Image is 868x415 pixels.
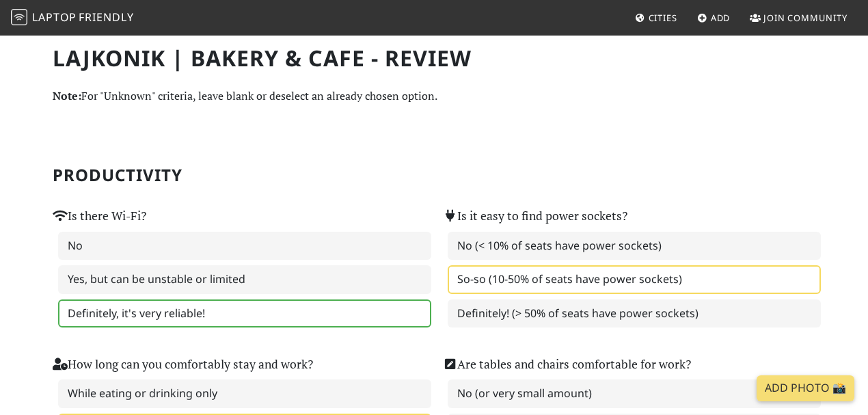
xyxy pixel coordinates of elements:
[53,45,815,71] h1: Lajkonik | Bakery & Cafe - Review
[442,355,691,374] label: Are tables and chairs comfortable for work?
[11,6,134,30] a: LaptopFriendly LaptopFriendly
[448,232,821,260] label: No (< 10% of seats have power sockets)
[692,5,736,30] a: Add
[53,355,313,374] label: How long can you comfortably stay and work?
[448,379,821,408] label: No (or very small amount)
[629,5,683,30] a: Cities
[79,10,133,25] span: Friendly
[53,165,815,185] h2: Productivity
[744,5,853,30] a: Join Community
[11,9,27,25] img: LaptopFriendly
[53,206,146,226] label: Is there Wi-Fi?
[448,265,821,294] label: So-so (10-50% of seats have power sockets)
[649,12,677,24] span: Cities
[53,88,81,103] strong: Note:
[711,12,731,24] span: Add
[442,206,627,226] label: Is it easy to find power sockets?
[58,299,431,328] label: Definitely, it's very reliable!
[58,265,431,294] label: Yes, but can be unstable or limited
[58,379,431,408] label: While eating or drinking only
[448,299,821,328] label: Definitely! (> 50% of seats have power sockets)
[757,375,854,401] a: Add Photo 📸
[763,12,847,24] span: Join Community
[53,88,815,105] p: For "Unknown" criteria, leave blank or deselect an already chosen option.
[32,10,77,25] span: Laptop
[58,232,431,260] label: No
